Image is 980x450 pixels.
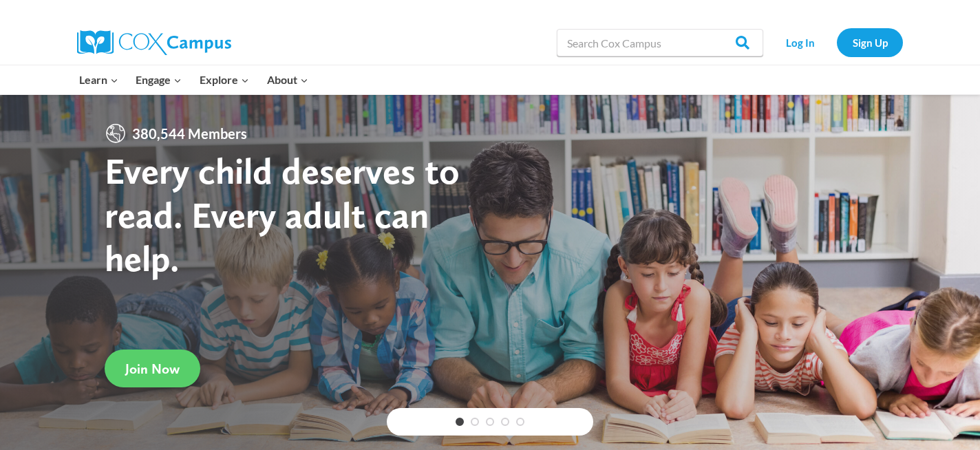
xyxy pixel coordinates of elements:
[125,361,180,377] span: Join Now
[200,71,249,89] span: Explore
[127,122,253,144] span: 380,544 Members
[770,28,903,56] nav: Secondary Navigation
[770,28,830,56] a: Log In
[105,350,200,387] a: Join Now
[105,149,460,280] strong: Every child deserves to read. Every adult can help.
[837,28,903,56] a: Sign Up
[136,71,182,89] span: Engage
[267,71,308,89] span: About
[501,418,509,426] a: 4
[79,71,118,89] span: Learn
[557,29,763,56] input: Search Cox Campus
[486,418,494,426] a: 3
[471,418,479,426] a: 2
[456,418,464,426] a: 1
[516,418,524,426] a: 5
[70,65,317,94] nav: Primary Navigation
[77,30,231,55] img: Cox Campus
